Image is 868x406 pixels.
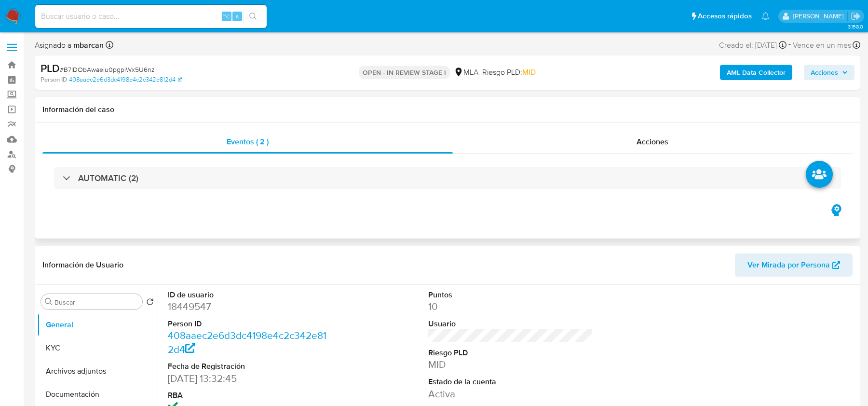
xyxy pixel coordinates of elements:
[227,136,269,147] span: Eventos ( 2 )
[719,39,787,52] div: Creado el: [DATE]
[223,12,230,21] span: ⌥
[793,40,851,51] span: Vence en un mes
[428,319,592,329] dt: Usuario
[428,387,592,401] dd: Activa
[54,298,138,307] input: Buscar
[42,260,123,270] h1: Información de Usuario
[42,105,853,114] h1: Información del caso
[482,67,536,78] span: Riesgo PLD:
[168,372,332,385] dd: [DATE] 13:32:45
[804,65,854,80] button: Acciones
[37,360,158,383] button: Archivos adjuntos
[454,67,478,78] div: MLA
[428,300,592,313] dd: 10
[359,66,450,79] p: OPEN - IN REVIEW STAGE I
[78,173,138,183] h3: AUTOMATIC (2)
[35,40,104,51] span: Asignado a
[69,75,182,84] a: 408aaec2e6d3dc4198e4c2c342e812d4
[45,298,53,306] button: Buscar
[637,136,668,147] span: Acciones
[851,11,861,21] a: Salir
[720,65,792,80] button: AML Data Collector
[168,390,332,401] dt: RBA
[41,60,60,76] b: PLD
[428,348,592,358] dt: Riesgo PLD
[811,65,838,80] span: Acciones
[735,253,853,277] button: Ver Mirada por Persona
[41,75,67,84] b: Person ID
[168,319,332,329] dt: Person ID
[727,65,786,80] b: AML Data Collector
[522,67,536,78] span: MID
[698,11,752,21] span: Accesos rápidos
[54,167,841,189] div: AUTOMATIC (2)
[428,377,592,387] dt: Estado de la cuenta
[168,290,332,300] dt: ID de usuario
[793,12,847,21] p: magali.barcan@mercadolibre.com
[168,300,332,313] dd: 18449547
[37,336,158,360] button: KYC
[168,361,332,372] dt: Fecha de Registración
[788,39,791,52] span: -
[37,313,158,336] button: General
[60,65,155,74] span: # B7lDObAwaeiu0pgpiWx5U6nz
[71,40,104,51] b: mbarcan
[146,298,154,308] button: Volver al orden por defecto
[243,10,263,23] button: search-icon
[761,12,770,20] a: Notificaciones
[236,12,239,21] span: s
[428,358,592,371] dd: MID
[37,383,158,406] button: Documentación
[168,328,326,356] a: 408aaec2e6d3dc4198e4c2c342e812d4
[428,290,592,300] dt: Puntos
[747,253,830,277] span: Ver Mirada por Persona
[35,10,267,23] input: Buscar usuario o caso...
